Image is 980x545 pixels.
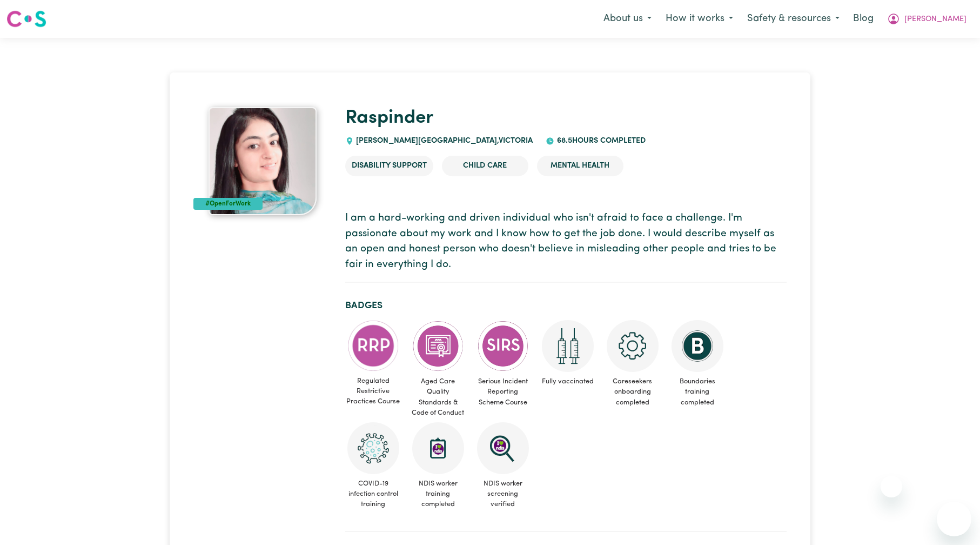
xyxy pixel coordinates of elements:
img: CS Academy: Regulated Restrictive Practices course completed [347,320,399,371]
img: CS Academy: Introduction to NDIS Worker Training course completed [412,422,464,474]
span: Boundaries training completed [669,372,726,412]
span: 68.5 hours completed [554,137,646,145]
button: About us [596,8,659,30]
span: Fully vaccinated [540,372,596,391]
span: [PERSON_NAME][GEOGRAPHIC_DATA] , Victoria [354,137,533,145]
span: NDIS worker screening verified [475,474,531,514]
li: Disability Support [345,156,433,176]
a: Careseekers logo [6,6,46,31]
a: Raspinder [345,109,433,128]
img: Careseekers logo [6,9,46,29]
a: Raspinder's profile picture'#OpenForWork [193,107,332,215]
button: How it works [659,8,740,30]
img: CS Academy: Careseekers Onboarding course completed [607,320,659,372]
li: Mental Health [537,156,623,176]
button: Safety & resources [740,8,847,30]
img: CS Academy: COVID-19 Infection Control Training course completed [347,422,399,474]
img: CS Academy: Aged Care Quality Standards & Code of Conduct course completed [412,320,464,372]
span: Serious Incident Reporting Scheme Course [475,372,531,412]
div: #OpenForWork [193,198,263,210]
img: CS Academy: Serious Incident Reporting Scheme course completed [477,320,529,372]
span: Careseekers onboarding completed [605,372,661,412]
img: Care and support worker has received 2 doses of COVID-19 vaccine [542,320,594,372]
span: COVID-19 infection control training [345,474,401,514]
p: I am a hard-working and driven individual who isn't afraid to face a challenge. I'm passionate ab... [345,211,787,273]
span: [PERSON_NAME] [904,14,966,25]
span: NDIS worker training completed [410,474,466,514]
a: Blog [847,7,880,31]
button: My Account [880,8,974,30]
h2: Badges [345,300,787,311]
img: NDIS Worker Screening Verified [477,422,529,474]
li: Child care [442,156,528,176]
img: CS Academy: Boundaries in care and support work course completed [672,320,723,372]
iframe: Close message [881,476,902,497]
img: Raspinder [209,107,317,215]
span: Aged Care Quality Standards & Code of Conduct [410,372,466,422]
span: Regulated Restrictive Practices Course [345,371,401,411]
iframe: Button to launch messaging window [937,502,971,536]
